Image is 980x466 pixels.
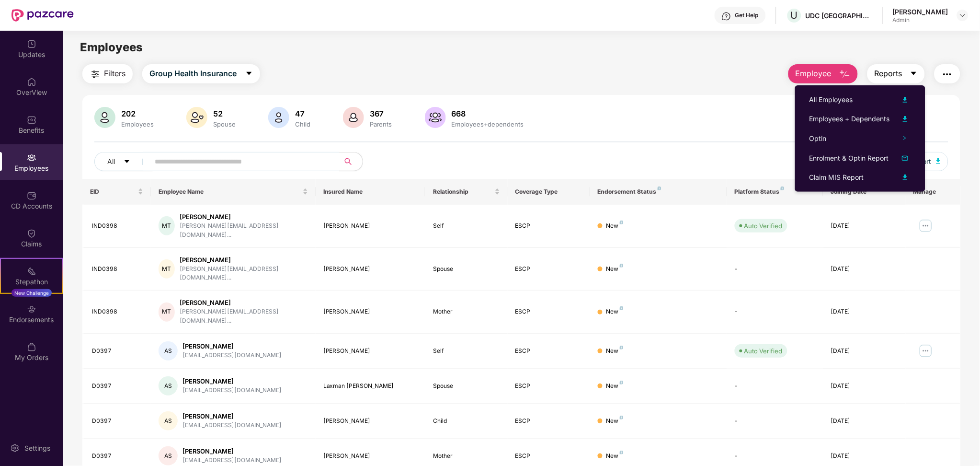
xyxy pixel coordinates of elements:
div: [DATE] [831,265,898,274]
td: - [727,291,823,334]
img: svg+xml;base64,PHN2ZyBpZD0iVXBkYXRlZCIgeG1sbnM9Imh0dHA6Ly93d3cudzMub3JnLzIwMDAvc3ZnIiB3aWR0aD0iMj... [27,39,36,49]
div: New [606,417,624,426]
div: MT [159,303,175,322]
div: [PERSON_NAME] [180,298,308,307]
div: IND0398 [92,265,143,274]
span: Filters [104,68,125,80]
img: svg+xml;base64,PHN2ZyB4bWxucz0iaHR0cDovL3d3dy53My5vcmcvMjAwMC9zdmciIHdpZHRoPSI4IiBoZWlnaHQ9IjgiIH... [620,346,624,349]
img: svg+xml;base64,PHN2ZyB4bWxucz0iaHR0cDovL3d3dy53My5vcmcvMjAwMC9zdmciIHdpZHRoPSIyNCIgaGVpZ2h0PSIyNC... [90,69,101,80]
img: svg+xml;base64,PHN2ZyB4bWxucz0iaHR0cDovL3d3dy53My5vcmcvMjAwMC9zdmciIHdpZHRoPSI4IiBoZWlnaHQ9IjgiIH... [620,264,624,268]
img: svg+xml;base64,PHN2ZyBpZD0iSG9tZSIgeG1sbnM9Imh0dHA6Ly93d3cudzMub3JnLzIwMDAvc3ZnIiB3aWR0aD0iMjAiIG... [27,77,36,87]
span: Reports [875,68,902,80]
div: AS [159,411,178,431]
div: [PERSON_NAME] [182,412,282,421]
div: New [606,307,624,316]
img: New Pazcare Logo [11,9,74,22]
div: [PERSON_NAME] [323,452,418,461]
div: MT [159,216,175,235]
img: manageButton [918,218,934,233]
img: svg+xml;base64,PHN2ZyBpZD0iRHJvcGRvd24tMzJ4MzIiIHhtbG5zPSJodHRwOi8vd3d3LnczLm9yZy8yMDAwL3N2ZyIgd2... [959,12,967,19]
th: EID [82,179,151,205]
span: Employee [796,68,832,80]
div: New Challenge [11,289,52,297]
div: Self [433,221,500,231]
span: caret-down [910,70,918,78]
div: Spouse [433,265,500,274]
img: manageButton [918,343,934,359]
img: svg+xml;base64,PHN2ZyB4bWxucz0iaHR0cDovL3d3dy53My5vcmcvMjAwMC9zdmciIHdpZHRoPSI4IiBoZWlnaHQ9IjgiIH... [620,416,624,419]
div: [DATE] [831,382,898,391]
div: New [606,347,624,356]
div: Employees+dependents [450,120,526,128]
div: [PERSON_NAME] [182,377,282,386]
img: svg+xml;base64,PHN2ZyB4bWxucz0iaHR0cDovL3d3dy53My5vcmcvMjAwMC9zdmciIHdpZHRoPSI4IiBoZWlnaHQ9IjgiIH... [620,221,624,224]
img: svg+xml;base64,PHN2ZyB4bWxucz0iaHR0cDovL3d3dy53My5vcmcvMjAwMC9zdmciIHhtbG5zOnhsaW5rPSJodHRwOi8vd3... [839,69,851,80]
div: Employees + Dependents [809,114,890,124]
div: [PERSON_NAME] [323,221,418,231]
div: [PERSON_NAME] [182,342,282,351]
span: right [902,136,907,140]
img: svg+xml;base64,PHN2ZyB4bWxucz0iaHR0cDovL3d3dy53My5vcmcvMjAwMC9zdmciIHdpZHRoPSI4IiBoZWlnaHQ9IjgiIH... [658,186,661,190]
img: svg+xml;base64,PHN2ZyB4bWxucz0iaHR0cDovL3d3dy53My5vcmcvMjAwMC9zdmciIHhtbG5zOnhsaW5rPSJodHRwOi8vd3... [425,107,446,128]
div: ESCP [515,452,582,461]
div: New [606,221,624,231]
div: 52 [211,109,238,118]
span: Optin [809,134,827,142]
div: [EMAIL_ADDRESS][DOMAIN_NAME] [182,351,282,360]
div: UDC [GEOGRAPHIC_DATA] [806,11,873,20]
div: [PERSON_NAME] [180,212,308,221]
div: Mother [433,452,500,461]
img: svg+xml;base64,PHN2ZyB4bWxucz0iaHR0cDovL3d3dy53My5vcmcvMjAwMC9zdmciIHhtbG5zOnhsaW5rPSJodHRwOi8vd3... [268,107,289,128]
img: svg+xml;base64,PHN2ZyB4bWxucz0iaHR0cDovL3d3dy53My5vcmcvMjAwMC9zdmciIHhtbG5zOnhsaW5rPSJodHRwOi8vd3... [900,113,911,125]
img: svg+xml;base64,PHN2ZyB4bWxucz0iaHR0cDovL3d3dy53My5vcmcvMjAwMC9zdmciIHdpZHRoPSI4IiBoZWlnaHQ9IjgiIH... [620,451,624,454]
img: svg+xml;base64,PHN2ZyB4bWxucz0iaHR0cDovL3d3dy53My5vcmcvMjAwMC9zdmciIHdpZHRoPSI4IiBoZWlnaHQ9IjgiIH... [781,186,785,190]
div: [EMAIL_ADDRESS][DOMAIN_NAME] [182,386,282,395]
img: svg+xml;base64,PHN2ZyB4bWxucz0iaHR0cDovL3d3dy53My5vcmcvMjAwMC9zdmciIHhtbG5zOnhsaW5rPSJodHRwOi8vd3... [900,172,911,183]
div: Auto Verified [744,221,783,231]
td: - [727,404,823,439]
button: Employee [788,64,858,83]
div: [PERSON_NAME] [323,265,418,274]
img: svg+xml;base64,PHN2ZyB4bWxucz0iaHR0cDovL3d3dy53My5vcmcvMjAwMC9zdmciIHhtbG5zOnhsaW5rPSJodHRwOi8vd3... [94,107,115,128]
img: svg+xml;base64,PHN2ZyB4bWxucz0iaHR0cDovL3d3dy53My5vcmcvMjAwMC9zdmciIHdpZHRoPSIyMSIgaGVpZ2h0PSIyMC... [27,267,36,276]
div: New [606,265,624,274]
div: [DATE] [831,452,898,461]
div: [PERSON_NAME] [182,447,282,456]
img: svg+xml;base64,PHN2ZyBpZD0iRW5kb3JzZW1lbnRzIiB4bWxucz0iaHR0cDovL3d3dy53My5vcmcvMjAwMC9zdmciIHdpZH... [27,304,36,314]
button: search [339,152,363,171]
div: Laxman [PERSON_NAME] [323,382,418,391]
img: svg+xml;base64,PHN2ZyBpZD0iTXlfT3JkZXJzIiBkYXRhLW5hbWU9Ik15IE9yZGVycyIgeG1sbnM9Imh0dHA6Ly93d3cudz... [27,342,36,352]
div: Child [293,120,312,128]
div: MT [159,259,175,279]
span: caret-down [245,70,253,78]
img: svg+xml;base64,PHN2ZyB4bWxucz0iaHR0cDovL3d3dy53My5vcmcvMjAwMC9zdmciIHhtbG5zOnhsaW5rPSJodHRwOi8vd3... [936,158,941,164]
div: Auto Verified [744,346,783,356]
div: [PERSON_NAME] [893,7,948,16]
div: [DATE] [831,347,898,356]
div: [PERSON_NAME] [323,307,418,316]
button: Allcaret-down [94,152,153,171]
img: svg+xml;base64,PHN2ZyBpZD0iQ2xhaW0iIHhtbG5zPSJodHRwOi8vd3d3LnczLm9yZy8yMDAwL3N2ZyIgd2lkdGg9IjIwIi... [27,229,36,238]
div: AS [159,376,178,396]
div: ESCP [515,221,582,231]
th: Relationship [425,179,508,205]
div: D0397 [92,417,143,426]
div: All Employees [809,94,853,105]
div: Mother [433,307,500,316]
div: Parents [368,120,394,128]
div: ESCP [515,307,582,316]
img: svg+xml;base64,PHN2ZyB4bWxucz0iaHR0cDovL3d3dy53My5vcmcvMjAwMC9zdmciIHhtbG5zOnhsaW5rPSJodHRwOi8vd3... [900,152,911,164]
button: Group Health Insurancecaret-down [142,64,260,83]
button: Filters [82,64,133,83]
div: [PERSON_NAME] [180,256,308,265]
span: U [791,10,798,21]
div: Spouse [211,120,238,128]
div: [PERSON_NAME][EMAIL_ADDRESS][DOMAIN_NAME]... [180,307,308,326]
div: Get Help [735,12,759,19]
span: search [339,158,358,165]
div: Self [433,347,500,356]
div: 668 [450,109,526,118]
div: [EMAIL_ADDRESS][DOMAIN_NAME] [182,421,282,430]
th: Employee Name [151,179,316,205]
div: Employees [119,120,156,128]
